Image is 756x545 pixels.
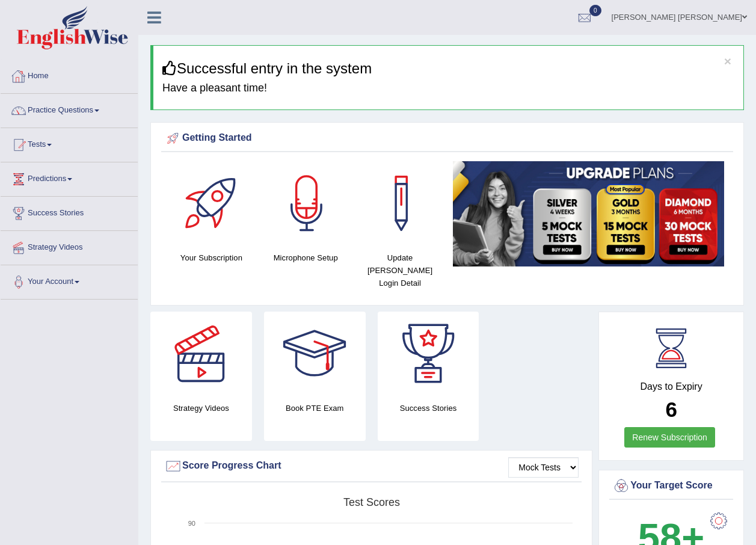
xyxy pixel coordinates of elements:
[724,55,731,67] button: ×
[1,265,138,295] a: Your Account
[1,197,138,227] a: Success Stories
[612,381,730,392] h4: Days to Expiry
[453,161,724,266] img: small5.jpg
[150,402,252,414] h4: Strategy Videos
[164,129,730,147] div: Getting Started
[1,162,138,192] a: Predictions
[265,251,347,264] h4: Microphone Setup
[1,128,138,158] a: Tests
[162,82,734,94] h4: Have a pleasant time!
[162,61,734,76] h3: Successful entry in the system
[264,402,366,414] h4: Book PTE Exam
[359,251,441,289] h4: Update [PERSON_NAME] Login Detail
[1,231,138,261] a: Strategy Videos
[1,94,138,124] a: Practice Questions
[188,520,195,527] text: 90
[612,477,730,495] div: Your Target Score
[589,5,601,16] span: 0
[665,398,677,421] b: 6
[343,496,400,508] tspan: Test scores
[378,402,479,414] h4: Success Stories
[164,457,579,475] div: Score Progress Chart
[624,427,715,448] a: Renew Subscription
[170,251,253,264] h4: Your Subscription
[1,60,138,90] a: Home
